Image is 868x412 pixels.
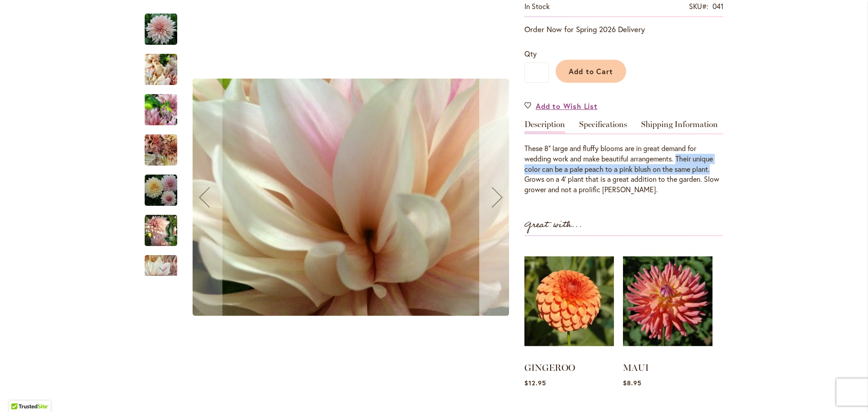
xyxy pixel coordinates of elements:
[193,79,509,316] img: Café Au Lait
[145,174,177,207] img: Café Au Lait
[524,1,550,12] div: Availability
[623,362,649,373] a: MAUI
[145,13,177,46] img: Café Au Lait
[524,143,723,195] div: These 8" large and fluffy blooms are in great demand for wedding work and make beautiful arrangem...
[623,245,712,357] img: MAUI
[641,120,718,133] a: Shipping Information
[524,379,546,387] span: $12.95
[623,379,642,387] span: $8.95
[186,5,515,390] div: Café Au Lait
[7,380,32,405] iframe: Launch Accessibility Center
[145,262,177,276] div: Next
[145,206,186,246] div: Café Au Lait
[145,213,177,247] img: Café Au Lait
[524,245,614,357] img: GINGEROO
[145,85,186,125] div: Café Au Lait
[524,1,550,11] span: In stock
[524,362,575,373] a: GINGEROO
[524,120,565,133] a: Description
[524,218,582,232] strong: Great with...
[145,246,186,286] div: Café Au Lait
[712,1,723,12] div: 041
[186,5,557,390] div: Product Images
[145,134,177,166] img: Café Au Lait
[524,24,723,35] p: Order Now for Spring 2026 Delivery
[579,120,627,133] a: Specifications
[524,101,598,111] a: Add to Wish List
[145,125,186,166] div: Café Au Lait
[689,1,708,11] strong: SKU
[145,166,186,206] div: Café Au Lait
[145,48,177,91] img: Café Au Lait
[145,5,186,45] div: Café Au Lait
[145,45,186,85] div: Café Au Lait
[524,49,537,58] span: Qty
[556,60,626,83] button: Add to Cart
[145,88,177,132] img: Café Au Lait
[536,101,598,111] span: Add to Wish List
[186,5,222,390] button: Previous
[524,120,723,195] div: Detailed Product Info
[569,66,613,76] span: Add to Cart
[479,5,515,390] button: Next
